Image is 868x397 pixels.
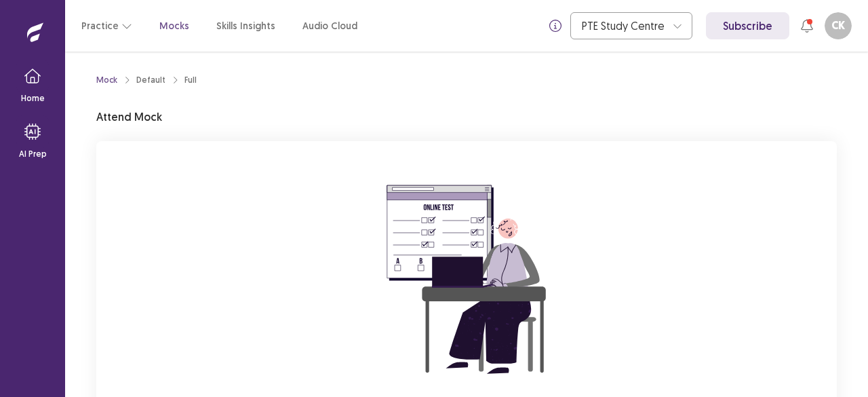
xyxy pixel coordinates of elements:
[96,109,162,125] p: Attend Mock
[19,148,47,160] p: AI Prep
[302,19,357,33] a: Audio Cloud
[21,92,45,105] p: Home
[216,19,275,33] a: Skills Insights
[136,74,165,86] div: Default
[582,13,666,39] div: PTE Study Centre
[543,14,568,38] button: info
[81,14,132,38] button: Practice
[706,12,789,39] a: Subscribe
[184,74,197,86] div: Full
[96,74,117,86] a: Mock
[825,12,852,39] button: CK
[96,74,197,86] nav: breadcrumb
[159,19,189,33] a: Mocks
